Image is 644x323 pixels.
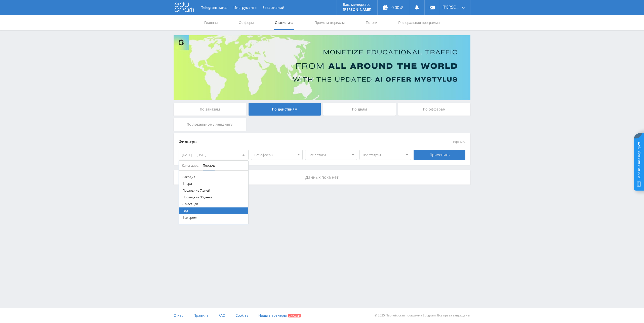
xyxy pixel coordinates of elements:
[453,140,465,143] button: сбросить
[179,175,465,180] p: Данных пока нет
[174,308,183,323] a: О нас
[414,150,465,160] div: Применить
[235,313,248,318] span: Cookies
[201,161,217,170] button: Период
[398,103,471,116] div: По офферам
[179,214,248,221] button: Все время
[204,15,218,30] a: Главная
[235,308,248,323] a: Cookies
[343,3,371,7] p: Ваш менеджер:
[323,103,396,116] div: По дням
[274,15,294,30] a: Статистика
[325,308,470,323] div: © 2025 Партнёрская программа Edugram. Все права защищены.
[179,194,248,201] button: Последние 30 дней
[203,161,215,170] span: Период
[179,187,248,194] button: Последние 7 дней
[174,313,183,318] span: О нас
[182,161,199,170] span: Календарь
[249,103,321,116] div: По действиям
[174,118,246,131] div: По локальному лендингу
[179,201,248,207] button: 6 месяцев
[314,15,345,30] a: Промо-материалы
[365,15,378,30] a: Потоки
[180,161,201,170] button: Календарь
[238,15,254,30] a: Офферы
[288,314,301,317] span: Скидки
[174,103,246,116] div: По заказам
[442,5,460,9] span: [PERSON_NAME]
[219,313,225,318] span: FAQ
[179,207,248,214] button: Год
[219,308,225,323] a: FAQ
[174,35,470,100] img: Banner
[363,150,404,160] span: Все статусы
[179,150,248,160] div: [DATE] — [DATE]
[179,174,248,181] button: Сегодня
[258,313,287,318] span: Наши партнеры
[179,180,248,187] button: Вчера
[193,313,209,318] span: Правила
[254,150,295,160] span: Все офферы
[179,138,393,146] div: Фильтры
[308,150,349,160] span: Все потоки
[193,308,209,323] a: Правила
[398,15,440,30] a: Реферальная программа
[343,8,371,12] p: [PERSON_NAME]
[258,308,301,323] a: Наши партнеры Скидки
